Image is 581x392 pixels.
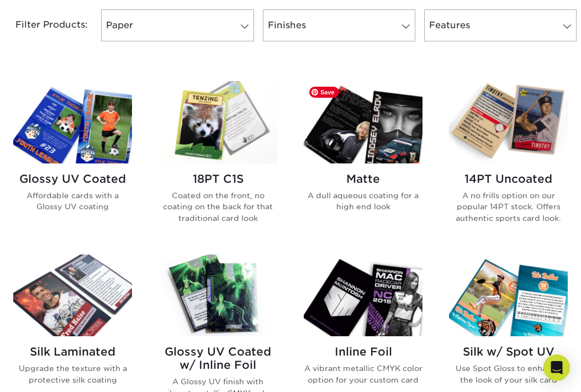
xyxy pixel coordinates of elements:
h2: Glossy UV Coated [13,172,132,186]
h2: Matte [304,172,422,186]
img: Silk w/ Spot UV Trading Cards [449,255,568,337]
img: Silk Laminated Trading Cards [13,255,132,337]
img: 18PT C1S Trading Cards [159,81,277,163]
a: Matte Trading Cards Matte A dull aqueous coating for a high end look [304,81,422,241]
a: 14PT Uncoated Trading Cards 14PT Uncoated A no frills option on our popular 14PT stock. Offers au... [449,81,568,241]
a: 18PT C1S Trading Cards 18PT C1S Coated on the front, no coating on the back for that traditional ... [159,81,277,241]
h2: Silk w/ Spot UV [449,345,568,358]
p: Coated on the front, no coating on the back for that traditional card look [159,190,277,224]
a: Features [424,9,577,41]
img: 14PT Uncoated Trading Cards [449,81,568,163]
a: Glossy UV Coated Trading Cards Glossy UV Coated Affordable cards with a Glossy UV coating [13,81,132,241]
p: A vibrant metallic CMYK color option for your custom card [304,363,422,385]
h2: 18PT C1S [159,172,277,186]
h2: Silk Laminated [13,345,132,358]
span: Save [309,87,339,98]
img: Inline Foil Trading Cards [304,255,422,337]
img: Glossy UV Coated w/ Inline Foil Trading Cards [159,255,277,337]
p: A no frills option on our popular 14PT stock. Offers authentic sports card look. [449,190,568,224]
p: A dull aqueous coating for a high end look [304,190,422,213]
p: Use Spot Gloss to enhance the look of your silk card [449,363,568,385]
h2: Inline Foil [304,345,422,358]
img: Matte Trading Cards [304,81,422,163]
div: Open Intercom Messenger [543,354,570,381]
a: Finishes [263,9,415,41]
p: Affordable cards with a Glossy UV coating [13,190,132,213]
img: Glossy UV Coated Trading Cards [13,81,132,163]
h2: 14PT Uncoated [449,172,568,186]
h2: Glossy UV Coated w/ Inline Foil [159,345,277,372]
a: Paper [101,9,253,41]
